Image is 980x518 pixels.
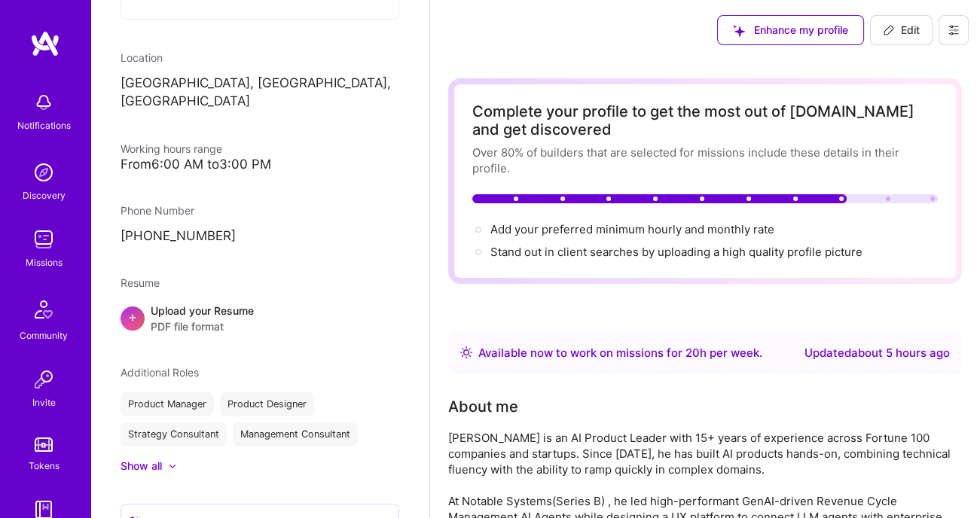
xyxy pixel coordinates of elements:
img: teamwork [29,224,59,254]
div: Management Consultant [233,422,358,446]
img: tokens [35,437,53,452]
div: From 6:00 AM to 3:00 PM [121,157,399,172]
p: [PHONE_NUMBER] [121,227,399,245]
div: Community [20,328,68,343]
div: Show all [121,459,162,474]
span: 20 [685,346,700,360]
div: Complete your profile to get the most out of [DOMAIN_NAME] and get discovered [472,102,938,139]
div: Location [121,50,399,66]
span: Additional Roles [121,366,199,379]
p: [GEOGRAPHIC_DATA], [GEOGRAPHIC_DATA], [GEOGRAPHIC_DATA] [121,75,399,111]
i: icon SuggestedTeams [733,25,745,37]
div: About me [448,395,518,418]
span: Edit [883,23,920,38]
div: Over 80% of builders that are selected for missions include these details in their profile. [472,145,938,176]
div: Upload your Resume [151,303,254,334]
div: Product Designer [220,392,314,416]
img: discovery [29,157,59,187]
div: Discovery [23,187,66,203]
div: Notifications [17,117,71,133]
span: Add your preferred minimum hourly and monthly rate [490,222,774,236]
span: Working hours range [121,142,222,155]
div: Strategy Consultant [121,422,227,446]
span: + [128,309,137,325]
div: Available now to work on missions for h per week . [478,344,762,362]
span: Resume [121,276,160,289]
div: Updated about 5 hours ago [804,344,950,362]
div: Invite [32,395,56,410]
div: Product Manager [121,392,214,416]
button: Edit [870,15,933,45]
img: bell [29,87,59,117]
div: Missions [26,254,63,270]
span: Phone Number [121,204,194,217]
img: Availability [460,346,472,358]
img: logo [30,30,60,57]
span: PDF file format [151,318,254,334]
img: Community [26,291,62,328]
button: Enhance my profile [717,15,864,45]
div: +Upload your ResumePDF file format [121,303,399,334]
div: Tokens [29,458,60,474]
span: Enhance my profile [733,23,848,38]
div: Stand out in client searches by uploading a high quality profile picture [490,244,862,260]
img: Invite [29,364,59,395]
